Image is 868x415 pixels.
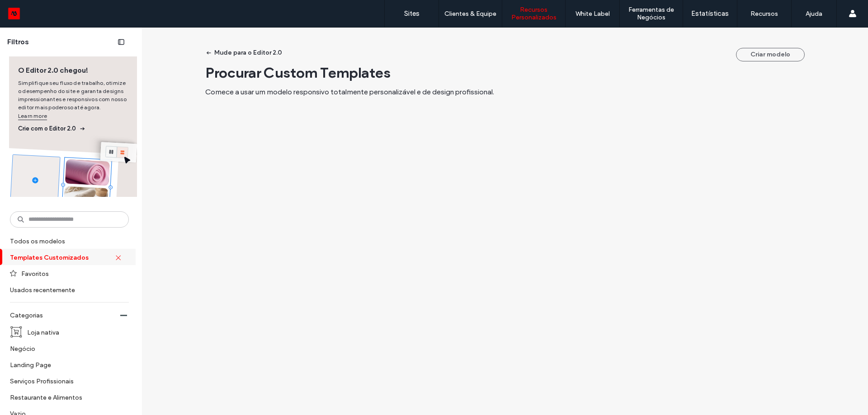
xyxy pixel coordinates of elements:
label: Favoritos [21,266,121,281]
span: Procurar Custom Templates [205,64,391,81]
label: Sites [404,9,420,18]
a: Learn more [18,112,47,121]
button: Mude para o Editor 2.0 [198,46,290,60]
span: Filtros [7,37,29,47]
label: White Label [576,10,610,18]
span: Comece a usar um modelo responsivo totalmente personalizável e de design profissional. [205,88,494,96]
label: Negócio [10,340,121,356]
label: Serviços Profissionais [10,373,121,389]
label: Recursos [750,10,778,18]
label: Templates Customizados [10,249,115,265]
img: i_cart_boxed [10,326,23,338]
label: Ajuda [806,10,822,18]
label: Categorias [10,307,120,324]
label: Usados recentemente [10,282,121,298]
label: Landing Page [10,357,121,373]
span: Simplifique seu fluxo de trabalho, otimize o desempenho do site e garanta designs impressionantes... [18,79,128,121]
label: Clientes & Equipe [444,10,496,18]
span: Crie com o Editor 2.0 [18,124,128,133]
label: Recursos Personalizados [502,6,565,21]
span: O Editor 2.0 chegou! [18,65,128,75]
button: Criar modelo [736,48,805,61]
label: Restaurante e Alimentos [10,389,121,405]
label: Ferramentas de Negócios [620,6,683,21]
label: Loja nativa [27,324,121,340]
label: Todos os modelos [10,233,127,249]
label: Estatísticas [691,9,729,18]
